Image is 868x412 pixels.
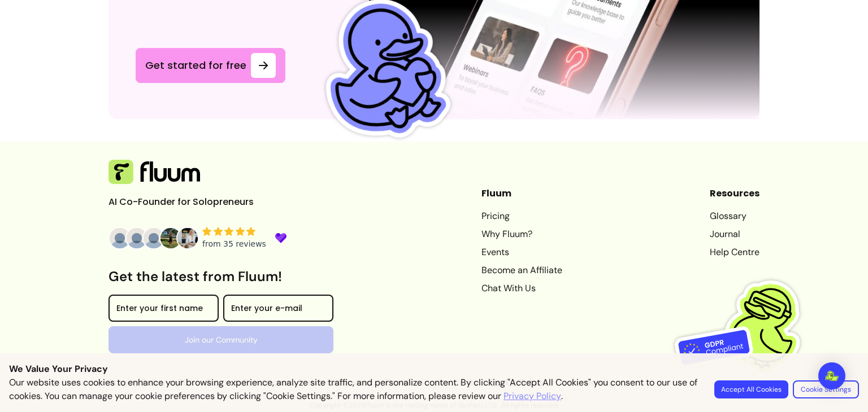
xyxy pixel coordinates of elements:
img: Fluum Logo [108,160,200,185]
p: Our website uses cookies to enhance your browsing experience, analyze site traffic, and personali... [9,376,701,403]
a: Pricing [481,209,562,223]
span: Get started for free [145,58,246,73]
p: AI Co-Founder for Solopreneurs [108,195,278,209]
h3: Get the latest from Fluum! [108,268,333,286]
a: Privacy Policy [504,389,561,403]
button: Cookie Settings [793,380,859,398]
input: Enter your e-mail [231,305,325,316]
img: Fluum is GDPR compliant [675,257,816,398]
header: Resources [710,187,759,200]
button: Accept All Cookies [714,380,788,398]
a: Why Fluum? [481,227,562,241]
input: Enter your first name [116,305,211,316]
div: Open Intercom Messenger [818,362,845,389]
a: Journal [710,227,759,241]
p: We Value Your Privacy [9,362,859,376]
a: Chat With Us [481,282,562,295]
a: Events [481,246,562,259]
a: Get started for free [136,48,285,83]
a: Help Centre [710,246,759,259]
header: Fluum [481,187,562,200]
a: Glossary [710,209,759,223]
a: Become an Affiliate [481,264,562,277]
